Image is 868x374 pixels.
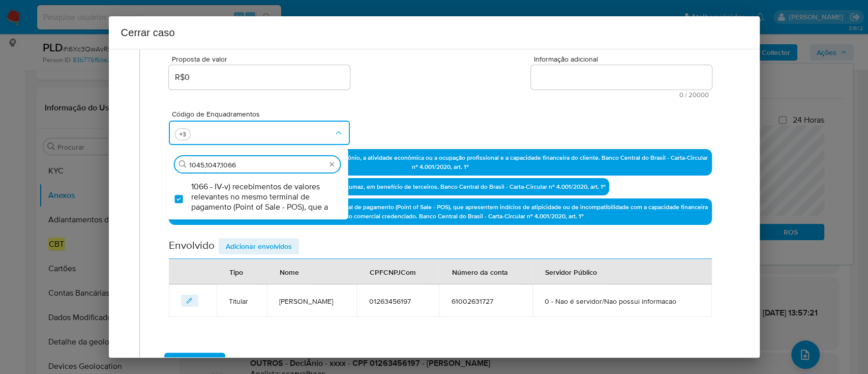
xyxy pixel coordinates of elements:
[279,297,345,306] span: [PERSON_NAME]
[226,239,292,253] span: Adicionar envolvidos
[169,198,711,225] p: 1066 IV-v) recebimentos de valores relevantes no mesmo terminal de pagamento (Point of Sale - POS...
[191,182,334,212] span: 1066 - IV-v) recebimentos de valores relevantes no mesmo terminal de pagamento (Point of Sale - P...
[229,297,255,306] span: Titular
[533,260,609,284] div: Servidor Público
[267,284,357,317] td: NmEnv
[189,160,326,169] input: Procurar
[172,110,353,118] span: Código de Enquadramentos
[169,149,711,176] p: 1045 IV-a) movimentação de recursos incompatível com o patrimônio, a atividade econômica ou a ocu...
[219,238,299,254] button: addEnvolvido
[439,284,532,317] td: NumConta
[177,130,188,138] span: +3
[545,297,700,306] span: 0 - Nao é servidor/Nao possui informacao
[369,297,427,306] span: 01263456197
[267,260,311,284] div: Nome
[217,260,255,284] div: Tipo
[121,24,747,41] h2: Cerrar caso
[534,55,715,63] span: Informação adicional
[356,284,439,317] td: CPFCNPJEnv
[534,92,709,98] span: Máximo de 20000 caracteres
[357,260,428,284] div: CPFCNPJCom
[169,238,215,254] h2: Envolvido
[532,284,712,317] td: ServPub
[175,128,191,140] button: mostrar mais 3
[169,178,609,195] p: 1047 IV-c) movimentação de recursos de alto valor, de forma contumaz, em benefício de terceiros. ...
[328,160,336,168] button: Excluir
[167,175,348,219] ul: Código de Enquadramentos
[439,260,520,284] div: Número da conta
[181,295,198,307] button: editEnvolvido
[172,55,353,63] span: Proposta de valor
[451,297,520,306] span: 61002631727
